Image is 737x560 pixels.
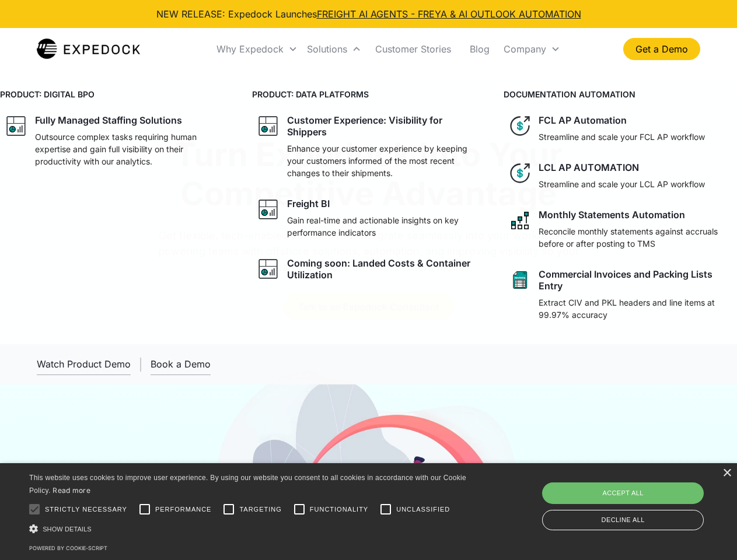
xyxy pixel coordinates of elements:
[307,43,347,55] div: Solutions
[539,114,627,126] div: FCL AP Automation
[156,7,581,21] div: NEW RELEASE: Expedock Launches
[35,131,229,167] p: Outsource complex tasks requiring human expertise and gain full visibility on their productivity ...
[504,264,737,325] a: sheet iconCommercial Invoices and Packing Lists EntryExtract CIV and PKL headers and line items a...
[155,505,212,514] span: Performance
[508,268,532,292] img: sheet icon
[508,114,532,138] img: dollar icon
[287,114,481,138] div: Customer Experience: Visibility for Shippers
[499,29,565,69] div: Company
[508,209,532,232] img: network like icon
[37,37,140,61] img: Expedock Logo
[45,505,127,514] span: Strictly necessary
[35,114,182,126] div: Fully Managed Staffing Solutions
[252,110,485,184] a: graph iconCustomer Experience: Visibility for ShippersEnhance your customer experience by keeping...
[287,198,330,209] div: Freight BI
[212,29,302,69] div: Why Expedock
[623,38,700,60] a: Get a Demo
[257,257,280,281] img: graph icon
[539,131,705,143] p: Streamline and scale your FCL AP workflow
[239,505,281,514] span: Targeting
[37,353,131,375] a: open lightbox
[504,43,546,55] div: Company
[539,209,685,220] div: Monthly Statements Automation
[317,8,581,20] a: FREIGHT AI AGENTS - FREYA & AI OUTLOOK AUTOMATION
[504,110,737,148] a: dollar iconFCL AP AutomationStreamline and scale your FCL AP workflow
[310,505,368,514] span: Functionality
[287,257,481,281] div: Coming soon: Landed Costs & Container Utilization
[29,474,466,495] span: This website uses cookies to improve user experience. By using our website you consent to all coo...
[29,545,107,551] a: Powered by cookie-script
[257,198,280,221] img: graph icon
[151,353,211,375] a: Book a Demo
[539,268,732,292] div: Commercial Invoices and Packing Lists Entry
[504,88,737,100] h4: DOCUMENTATION AUTOMATION
[366,29,460,69] a: Customer Stories
[43,526,92,533] span: Show details
[504,204,737,254] a: network like iconMonthly Statements AutomationReconcile monthly statements against accruals befor...
[53,486,90,495] a: Read more
[151,358,211,370] div: Book a Demo
[539,178,705,190] p: Streamline and scale your LCL AP workflow
[252,253,485,285] a: graph iconComing soon: Landed Costs & Container Utilization
[539,162,639,173] div: LCL AP AUTOMATION
[29,523,470,535] div: Show details
[287,142,481,179] p: Enhance your customer experience by keeping your customers informed of the most recent changes to...
[252,88,485,100] h4: PRODUCT: DATA PLATFORMS
[396,505,450,514] span: Unclassified
[508,162,532,185] img: dollar icon
[302,29,366,69] div: Solutions
[543,434,737,560] iframe: Chat Widget
[37,37,140,61] a: home
[539,225,732,250] p: Reconcile monthly statements against accruals before or after posting to TMS
[287,214,481,239] p: Gain real-time and actionable insights on key performance indicators
[504,157,737,195] a: dollar iconLCL AP AUTOMATIONStreamline and scale your LCL AP workflow
[252,193,485,243] a: graph iconFreight BIGain real-time and actionable insights on key performance indicators
[257,114,280,138] img: graph icon
[5,114,28,138] img: graph icon
[539,296,732,321] p: Extract CIV and PKL headers and line items at 99.97% accuracy
[216,43,284,55] div: Why Expedock
[460,29,499,69] a: Blog
[37,358,131,370] div: Watch Product Demo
